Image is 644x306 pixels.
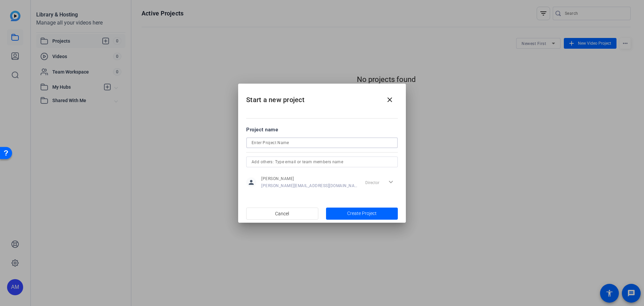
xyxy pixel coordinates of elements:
mat-icon: person [246,177,256,187]
input: Add others: Type email or team members name [252,158,392,166]
span: Cancel [275,207,289,220]
h2: Start a new project [238,84,406,111]
button: Create Project [326,208,398,220]
span: [PERSON_NAME][EMAIL_ADDRESS][DOMAIN_NAME] [261,183,358,188]
span: Create Project [347,210,377,217]
input: Enter Project Name [252,139,392,147]
button: Cancel [246,208,318,220]
span: [PERSON_NAME] [261,176,358,181]
div: Project name [246,126,398,133]
mat-icon: close [386,96,394,104]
